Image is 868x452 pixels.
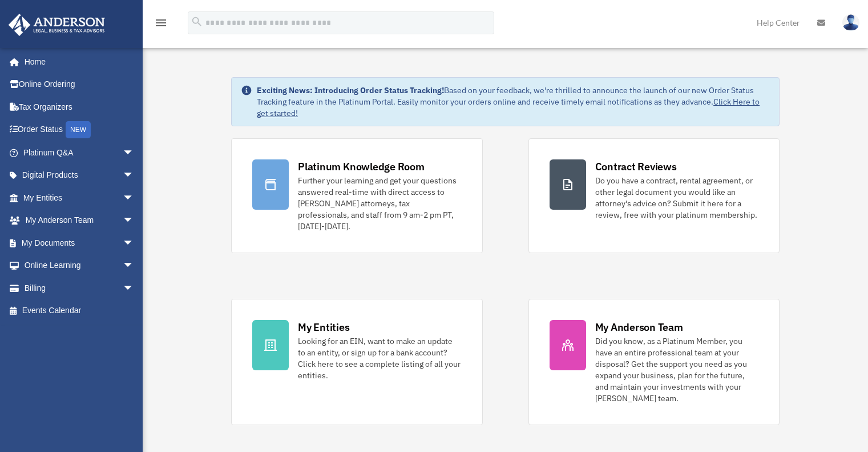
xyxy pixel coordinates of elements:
a: Order StatusNEW [8,118,151,142]
div: Looking for an EIN, want to make an update to an entity, or sign up for a bank account? Click her... [298,335,461,381]
div: NEW [66,121,91,138]
i: search [191,15,203,28]
span: arrow_drop_down [123,277,146,300]
div: My Anderson Team [595,320,683,334]
a: Click Here to get started! [257,97,760,118]
div: Do you have a contract, rental agreement, or other legal document you would like an attorney's ad... [595,175,758,221]
a: Tax Organizers [8,95,151,118]
span: arrow_drop_down [123,231,146,255]
span: arrow_drop_down [123,254,146,278]
a: My Documentsarrow_drop_down [8,231,151,254]
span: arrow_drop_down [123,209,146,233]
a: Contract Reviews Do you have a contract, rental agreement, or other legal document you would like... [528,138,780,253]
i: menu [154,16,168,30]
a: My Entitiesarrow_drop_down [8,186,151,209]
span: arrow_drop_down [123,186,146,210]
img: Anderson Advisors Platinum Portal [5,14,108,36]
a: My Anderson Teamarrow_drop_down [8,209,151,232]
strong: Exciting News: Introducing Order Status Tracking! [257,85,444,95]
a: Online Learningarrow_drop_down [8,254,151,277]
a: menu [154,20,168,30]
a: Platinum Knowledge Room Further your learning and get your questions answered real-time with dire... [231,138,482,253]
a: Online Ordering [8,73,151,96]
span: arrow_drop_down [123,164,146,187]
a: Billingarrow_drop_down [8,277,151,299]
div: Based on your feedback, we're thrilled to announce the launch of our new Order Status Tracking fe... [257,85,770,119]
a: Home [8,50,146,73]
div: Further your learning and get your questions answered real-time with direct access to [PERSON_NAM... [298,175,461,232]
div: My Entities [298,320,349,334]
img: User Pic [842,14,859,31]
div: Platinum Knowledge Room [298,159,425,174]
div: Did you know, as a Platinum Member, you have an entire professional team at your disposal? Get th... [595,335,758,404]
a: Digital Productsarrow_drop_down [8,164,151,187]
span: arrow_drop_down [123,141,146,165]
a: Platinum Q&Aarrow_drop_down [8,141,151,164]
a: My Entities Looking for an EIN, want to make an update to an entity, or sign up for a bank accoun... [231,299,482,425]
a: My Anderson Team Did you know, as a Platinum Member, you have an entire professional team at your... [528,299,780,425]
a: Events Calendar [8,299,151,322]
div: Contract Reviews [595,159,677,174]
